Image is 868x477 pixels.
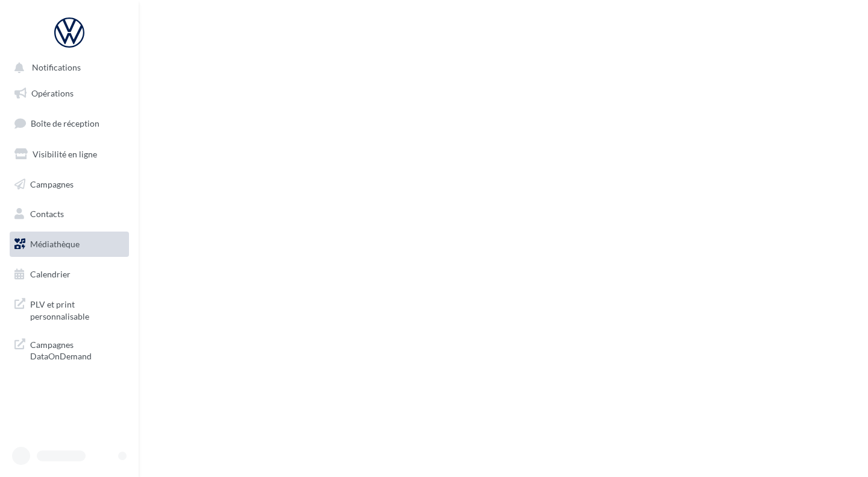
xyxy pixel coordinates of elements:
span: Contacts [30,209,64,219]
span: Médiathèque [30,239,80,249]
a: Opérations [7,81,131,106]
span: Opérations [31,88,74,98]
a: Visibilité en ligne [7,142,131,167]
a: Médiathèque [7,232,131,257]
span: Visibilité en ligne [33,149,97,159]
span: Notifications [32,63,81,73]
a: Campagnes [7,172,131,197]
a: Contacts [7,201,131,227]
a: Calendrier [7,262,131,287]
span: Campagnes [30,178,74,189]
span: Boîte de réception [31,118,99,128]
span: Campagnes DataOnDemand [30,336,124,362]
a: Boîte de réception [7,110,131,136]
a: Campagnes DataOnDemand [7,332,131,367]
span: PLV et print personnalisable [30,296,124,322]
a: PLV et print personnalisable [7,291,131,327]
span: Calendrier [30,269,71,279]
